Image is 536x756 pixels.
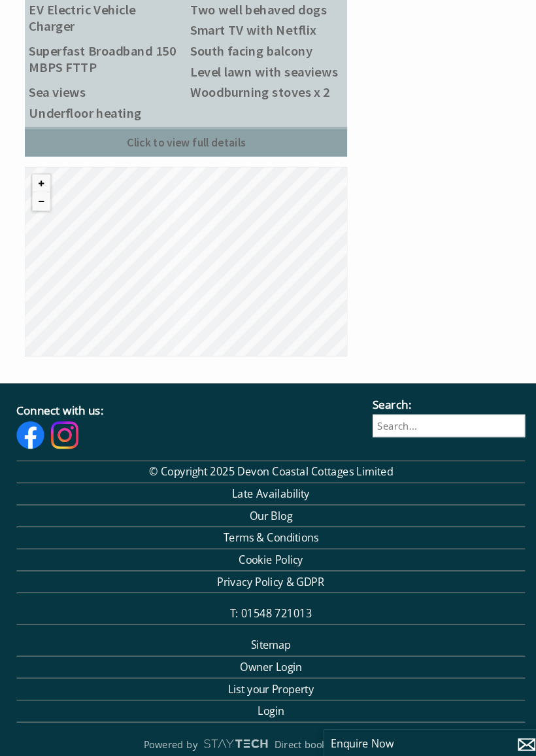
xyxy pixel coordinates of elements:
[180,111,333,131] li: Woodburning stoves x 2
[18,556,502,577] a: Cookie Policy
[26,192,333,372] canvas: Map
[180,33,333,52] li: Two well behaved dogs
[51,434,77,460] img: Instagram
[33,216,50,233] button: Zoom out
[18,658,502,679] a: Owner Login
[18,637,502,658] a: Sitemap
[26,33,180,68] li: EV Electric Vehicle Charger
[18,417,347,431] h3: Connect with us:
[180,52,333,72] li: Smart TV with Netflix
[357,411,502,426] h3: Search:
[18,577,502,598] a: Privacy Policy & GDPR
[18,434,44,460] img: Facebook
[195,733,258,749] img: scrumpy.png
[357,428,502,449] input: Search...
[18,472,502,493] a: © Copyright 2025 Devon Coastal Cottages Limited
[33,199,50,216] button: Zoom in
[18,535,502,556] a: Terms & Conditions
[18,730,502,752] a: Powered byDirect bookings made easy
[26,154,333,182] a: Click to view full details
[180,72,333,92] li: South facing balcony
[18,493,502,514] a: Late Availability
[18,607,502,628] a: T: 01548 721013
[26,72,180,107] li: Superfast Broadband 150 MBPS FTTP
[18,514,502,535] a: Our Blog
[26,111,180,131] li: Sea views
[180,92,333,111] li: Level lawn with seaviews
[26,131,180,150] li: Underfloor heating
[18,700,502,721] a: Login
[317,734,513,748] p: Enquire Now
[18,679,502,700] a: List your Property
